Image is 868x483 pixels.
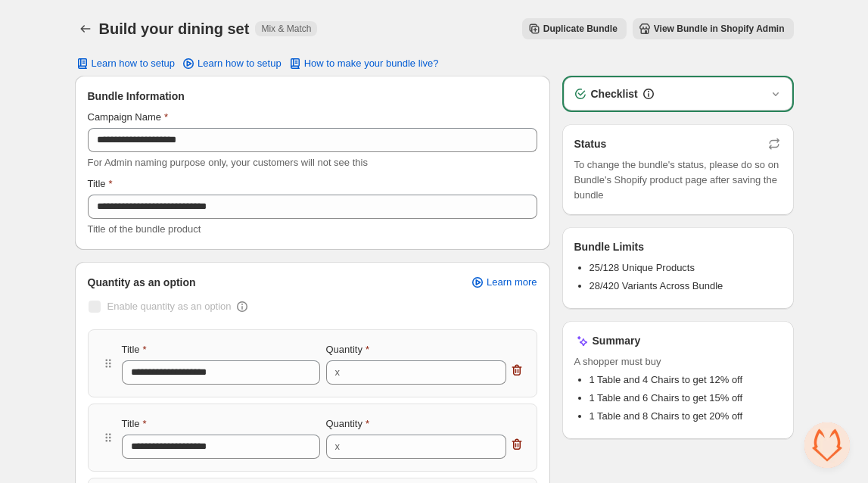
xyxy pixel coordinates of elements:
button: Back [75,18,96,39]
span: Learn how to setup [198,58,282,70]
button: How to make your bundle live? [278,53,448,74]
label: Title [122,342,147,357]
li: 1 Table and 8 Chairs to get 20% off [590,409,782,424]
span: Learn more [487,276,537,288]
label: Quantity [326,342,369,357]
span: Enable quantity as an option [107,301,232,312]
li: 1 Table and 4 Chairs to get 12% off [590,372,782,388]
span: Quantity as an option [88,275,196,290]
div: x [335,439,341,454]
a: Learn how to setup [172,53,291,74]
h1: Build your dining set [99,20,250,38]
span: Mix & Match [261,23,311,35]
li: 1 Table and 6 Chairs to get 15% off [590,391,782,406]
span: For Admin naming purpose only, your customers will not see this [88,157,368,168]
h3: Bundle Limits [574,239,645,254]
span: How to make your bundle live? [304,58,439,70]
span: View Bundle in Shopify Admin [654,23,785,35]
button: Duplicate Bundle [522,18,627,39]
a: Learn more [461,272,546,293]
h3: Status [574,136,607,151]
span: 25/128 Unique Products [590,262,695,273]
span: A shopper must buy [574,354,782,369]
span: 28/420 Variants Across Bundle [590,280,723,291]
button: View Bundle in Shopify Admin [633,18,794,39]
a: Chat abierto [804,422,850,468]
label: Title [88,176,113,192]
button: Learn how to setup [66,53,185,74]
h3: Checklist [591,86,638,101]
span: Bundle Information [88,89,185,104]
span: To change the bundle's status, please do so on Bundle's Shopify product page after saving the bundle [574,157,782,203]
span: Duplicate Bundle [543,23,618,35]
label: Quantity [326,416,369,432]
span: Title of the bundle product [88,223,201,235]
div: x [335,365,341,380]
h3: Summary [593,333,641,348]
label: Title [122,416,147,432]
span: Learn how to setup [92,58,176,70]
label: Campaign Name [88,110,169,125]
